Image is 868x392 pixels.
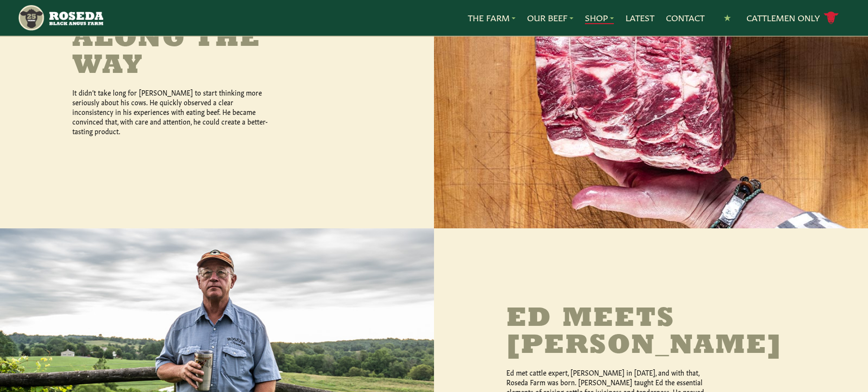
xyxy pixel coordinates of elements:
[17,4,103,32] img: https://roseda.com/wp-content/uploads/2021/05/roseda-25-header.png
[666,12,705,24] a: Contact
[468,12,515,24] a: The Farm
[527,12,573,24] a: Our Beef
[746,10,839,27] a: Cattlemen Only
[625,12,654,24] a: Latest
[72,87,275,136] p: It didn’t take long for [PERSON_NAME] to start thinking more seriously about his cows. He quickly...
[506,306,747,360] h2: Ed Meets [PERSON_NAME]
[585,12,614,24] a: Shop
